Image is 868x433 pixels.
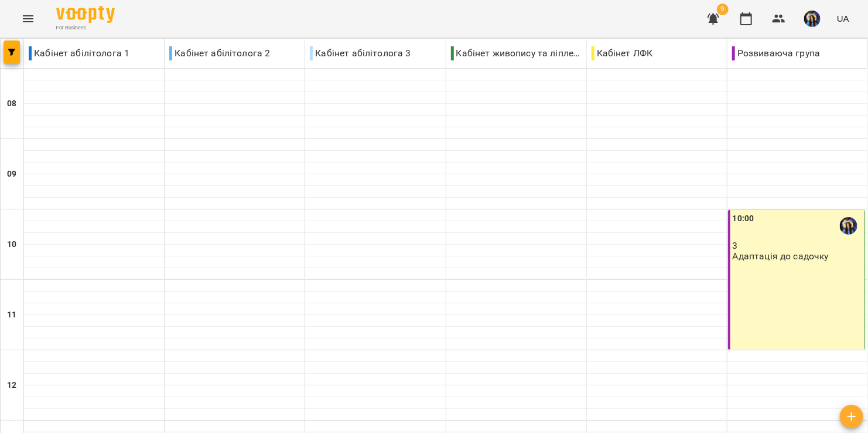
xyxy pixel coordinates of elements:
button: Створити урок [840,405,863,428]
span: For Business [56,24,115,32]
button: UA [832,8,854,29]
p: Кабінет ЛФК [592,46,653,60]
label: 10:00 [733,212,754,225]
h6: 10 [7,238,16,251]
img: Voopty Logo [56,6,115,23]
img: 45559c1a150f8c2aa145bf47fc7aae9b.jpg [804,11,821,27]
h6: 08 [7,97,16,110]
img: Вахнован Діана [840,217,857,235]
h6: 12 [7,379,16,392]
p: 3 [733,241,862,251]
h6: 09 [7,168,16,181]
h6: 11 [7,309,16,322]
p: Кабінет живопису та ліплення [451,46,582,60]
span: UA [837,12,849,25]
span: 9 [717,4,729,15]
p: Розвиваюча група [732,46,821,60]
p: Адаптація до садочку [733,251,829,261]
p: Кабінет абілітолога 3 [310,46,411,60]
button: Menu [14,5,42,33]
p: Кабінет абілітолога 2 [169,46,270,60]
p: Кабінет абілітолога 1 [29,46,129,60]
